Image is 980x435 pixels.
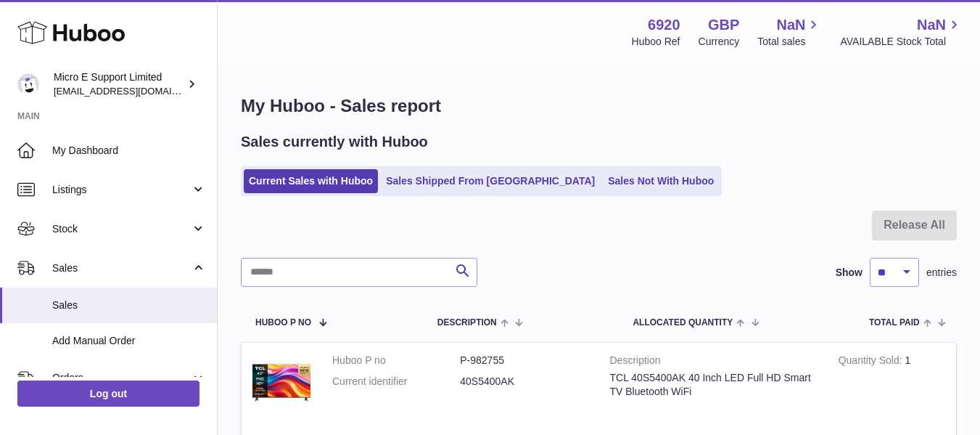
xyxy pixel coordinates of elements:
a: Sales Shipped From [GEOGRAPHIC_DATA] [381,169,600,193]
dd: 40S5400AK [460,375,588,389]
span: Total sales [757,35,822,49]
a: Sales Not With Huboo [603,169,719,193]
a: NaN Total sales [757,15,822,49]
span: Add Manual Order [52,334,206,348]
span: NaN [776,15,805,35]
span: [EMAIL_ADDRESS][DOMAIN_NAME] [54,85,213,97]
a: Current Sales with Huboo [244,169,378,193]
img: $_57.JPG [252,354,310,412]
h2: Sales currently with Huboo [241,132,428,152]
div: Micro E Support Limited [54,70,184,98]
td: 1 [828,343,956,426]
span: entries [926,266,957,280]
span: Total paid [869,318,920,328]
span: Huboo P no [255,318,311,328]
span: Orders [52,371,191,385]
a: NaN AVAILABLE Stock Total [840,15,963,49]
div: Huboo Ref [632,35,680,49]
span: Stock [52,222,191,236]
div: Currency [699,35,740,49]
span: AVAILABLE Stock Total [840,35,963,49]
span: My Dashboard [52,144,206,158]
a: Log out [17,381,199,407]
span: Description [437,318,497,328]
strong: 6920 [648,15,680,35]
span: Sales [52,298,206,312]
strong: Quantity Sold [839,354,905,370]
dd: P-982755 [460,354,588,367]
h1: My Huboo - Sales report [241,94,957,118]
strong: Description [610,354,817,371]
span: Listings [52,183,191,197]
span: NaN [917,15,946,35]
div: TCL 40S5400AK 40 Inch LED Full HD Smart TV Bluetooth WiFi [610,371,817,399]
span: ALLOCATED Quantity [633,318,733,328]
strong: GBP [708,15,739,35]
dt: Current identifier [332,375,460,389]
label: Show [836,266,862,280]
img: contact@micropcsupport.com [17,73,39,95]
span: Sales [52,261,191,275]
dt: Huboo P no [332,354,460,367]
